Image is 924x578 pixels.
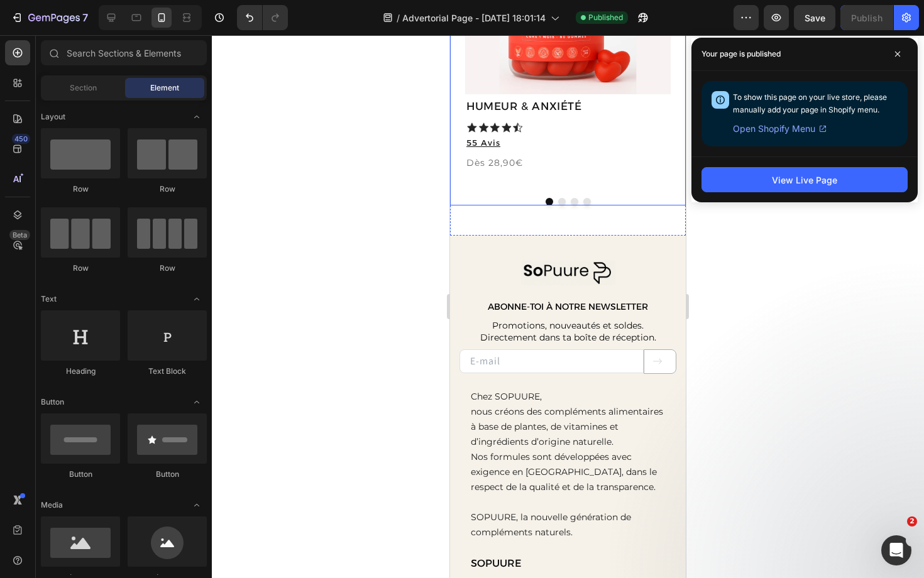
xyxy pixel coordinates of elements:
span: 2 [907,516,917,526]
span: Text [41,293,57,305]
span: Layout [41,111,65,123]
button: Save [794,5,835,30]
span: / [397,11,400,25]
p: Your page is published [701,48,781,60]
div: Button [128,469,207,480]
span: Button [41,396,64,408]
span: Media [41,499,63,511]
div: Row [41,263,120,274]
input: Search Sections & Elements [41,40,207,65]
div: Heading [41,366,120,377]
span: Open Shopify Menu [733,121,815,136]
div: View Live Page [772,173,837,187]
span: Toggle open [187,392,207,412]
button: View Live Page [701,167,908,192]
p: 7 [82,10,88,25]
span: Published [588,12,623,23]
span: Advertorial Page - [DATE] 18:01:14 [402,11,546,25]
div: Text Block [128,366,207,377]
div: 450 [12,134,30,144]
div: Row [128,263,207,274]
div: Undo/Redo [237,5,288,30]
div: Beta [9,230,30,240]
span: Toggle open [187,289,207,309]
span: Toggle open [187,107,207,127]
button: 7 [5,5,94,30]
iframe: Design area [450,35,686,578]
span: To show this page on your live store, please manually add your page in Shopify menu. [733,92,887,114]
div: Publish [851,11,883,25]
div: Row [128,183,207,195]
button: Publish [840,5,893,30]
div: Row [41,183,120,195]
span: Element [150,82,179,94]
iframe: Intercom live chat [881,535,911,565]
div: Button [41,469,120,480]
span: Save [805,13,825,23]
span: Section [70,82,97,94]
span: Toggle open [187,495,207,515]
